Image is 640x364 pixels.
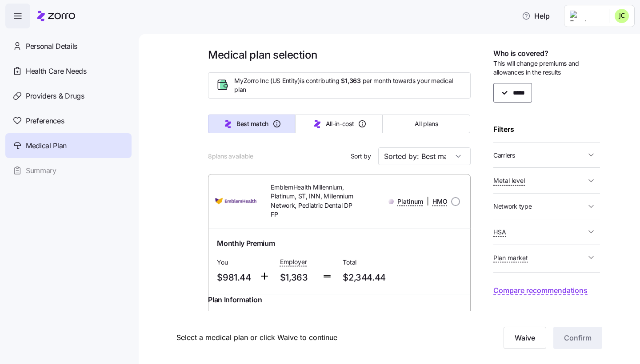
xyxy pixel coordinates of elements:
[493,285,588,296] button: Compare recommendations
[208,294,262,305] span: Plan Information
[615,9,629,23] img: 88208aa1bb67df0da1fd80abb5299cb9
[493,223,600,241] button: HSA
[5,59,132,83] a: Health Care Needs
[5,108,132,133] a: Preferences
[271,183,356,219] span: EmblemHealth Millennium, Platinum, ST, INN, Millennium Network, Pediatric Dental DP FP
[280,257,307,266] span: Employer
[493,202,532,211] span: Network type
[493,59,600,77] span: This will change premiums and allowances in the results
[493,228,506,237] span: HSA
[26,140,67,151] span: Medical Plan
[341,76,360,85] span: $1,363
[378,147,471,165] input: Order by dropdown
[351,152,371,161] span: Sort by
[343,270,399,285] span: $2,344.44
[217,238,275,249] span: Monthly Premium
[515,7,557,25] button: Help
[493,124,600,135] div: Filters
[564,332,592,343] span: Confirm
[493,146,600,164] button: Carriers
[280,270,315,285] span: $1,363
[415,119,438,128] span: All plans
[493,48,548,59] span: Who is covered?
[522,11,550,21] span: Help
[26,91,84,102] span: Providers & Drugs
[26,66,87,77] span: Health Care Needs
[570,11,602,21] img: Employer logo
[397,197,423,206] span: Platinum
[234,76,463,95] span: MyZorro Inc (US Entity) is contributing per month towards your medical plan
[215,191,256,212] img: EmblemHealth
[5,83,132,108] a: Providers & Drugs
[504,327,546,349] button: Waive
[493,197,600,215] button: Network type
[5,158,132,183] a: Summary
[26,41,77,52] span: Personal Details
[5,133,132,158] a: Medical Plan
[493,176,525,185] span: Metal level
[493,171,600,190] button: Metal level
[388,196,448,207] div: |
[343,258,399,267] span: Total
[176,332,458,343] div: Select a medical plan or click Waive to continue
[326,119,355,128] span: All-in-cost
[208,152,253,161] span: 8 plans available
[5,34,132,59] a: Personal Details
[493,249,600,267] button: Plan market
[515,332,535,343] span: Waive
[208,48,470,62] h1: Medical plan selection
[237,119,269,128] span: Best match
[217,270,252,285] span: $981.44
[553,327,602,349] button: Confirm
[493,151,515,160] span: Carriers
[432,197,448,206] span: HMO
[217,258,252,267] span: You
[26,115,64,127] span: Preferences
[493,253,528,262] span: Plan market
